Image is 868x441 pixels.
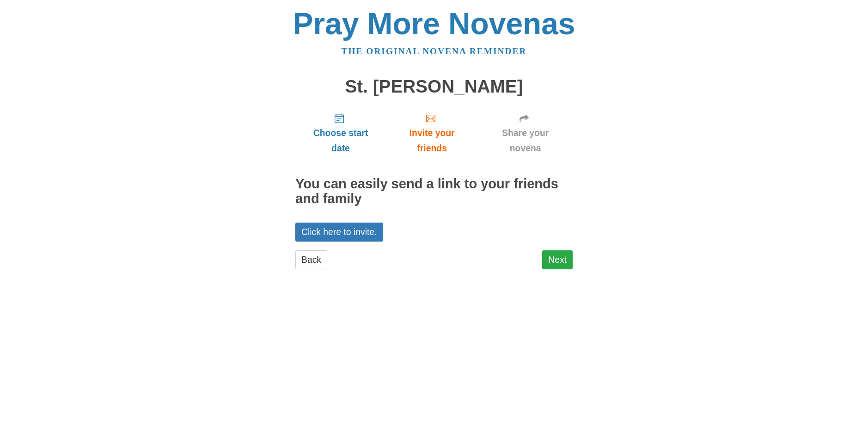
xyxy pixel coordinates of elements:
[295,223,383,242] a: Click here to invite.
[305,125,377,156] span: Choose start date
[295,77,573,97] h1: St. [PERSON_NAME]
[293,6,575,41] a: Pray More Novenas
[295,250,327,269] a: Back
[342,46,527,56] a: The original novena reminder
[386,106,478,161] a: Invite your friends
[395,125,469,156] span: Invite your friends
[542,250,573,269] a: Next
[478,106,573,161] a: Share your novena
[295,177,573,206] h2: You can easily send a link to your friends and family
[295,106,386,161] a: Choose start date
[487,125,563,156] span: Share your novena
